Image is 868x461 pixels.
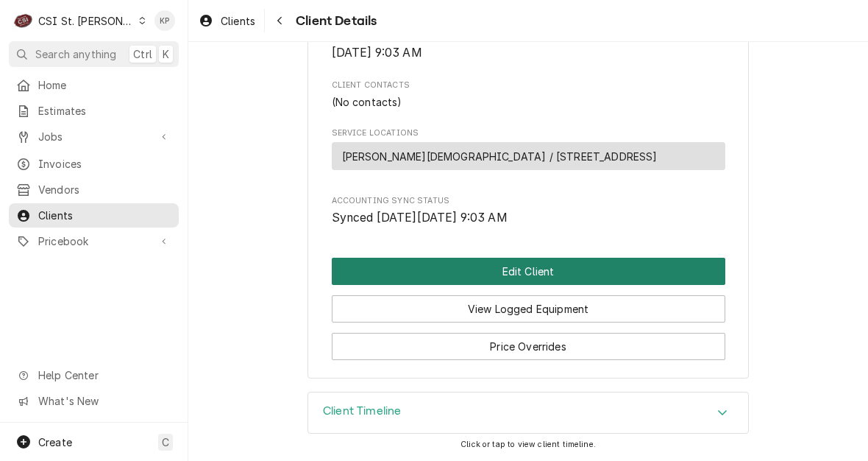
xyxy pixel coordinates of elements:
[9,99,179,123] a: Estimates
[332,46,422,60] span: [DATE] 9:03 AM
[332,209,725,227] span: Accounting Sync Status
[38,103,171,119] span: Estimates
[308,393,748,434] button: Accordion Details Expand Trigger
[38,156,171,172] span: Invoices
[332,195,725,207] span: Accounting Sync Status
[9,73,179,97] a: Home
[38,182,171,197] span: Vendors
[332,94,725,110] div: Client Contacts List
[9,41,179,67] button: Search anythingCtrlK
[38,393,170,409] span: What's New
[38,13,134,29] div: CSI St. [PERSON_NAME]
[332,258,725,360] div: Button Group
[332,80,725,109] div: Client Contacts
[332,127,725,177] div: Service Locations
[9,203,179,228] a: Clients
[332,44,725,62] span: Last Modified
[291,11,377,31] span: Client Details
[332,80,725,91] span: Client Contacts
[332,142,725,177] div: Service Locations List
[332,30,725,62] div: Last Modified
[9,177,179,202] a: Vendors
[163,46,169,62] span: K
[35,46,116,62] span: Search anything
[342,149,658,164] span: [PERSON_NAME][DEMOGRAPHIC_DATA] / [STREET_ADDRESS]
[193,9,261,33] a: Clients
[9,363,179,387] a: Go to Help Center
[154,10,175,31] div: KP
[133,46,152,62] span: Ctrl
[332,195,725,227] div: Accounting Sync Status
[38,436,72,448] span: Create
[332,333,725,360] button: Price Overrides
[162,434,169,450] span: C
[9,389,179,413] a: Go to What's New
[38,129,149,144] span: Jobs
[38,77,171,93] span: Home
[332,211,508,225] span: Synced [DATE][DATE] 9:03 AM
[9,124,179,149] a: Go to Jobs
[307,392,749,434] div: Client Timeline
[332,258,725,285] div: Button Group Row
[332,142,725,171] div: Service Location
[38,208,171,223] span: Clients
[332,285,725,323] div: Button Group Row
[13,10,34,31] div: C
[38,367,170,383] span: Help Center
[332,323,725,360] div: Button Group Row
[38,233,149,249] span: Pricebook
[460,440,596,449] span: Click or tap to view client timeline.
[332,258,725,285] button: Edit Client
[323,404,401,418] h3: Client Timeline
[9,152,179,176] a: Invoices
[268,9,291,32] button: Navigate back
[13,10,34,31] div: CSI St. Louis's Avatar
[332,127,725,139] span: Service Locations
[308,393,748,434] div: Accordion Header
[9,229,179,253] a: Go to Pricebook
[221,13,255,29] span: Clients
[154,10,175,31] div: Kym Parson's Avatar
[332,295,725,323] button: View Logged Equipment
